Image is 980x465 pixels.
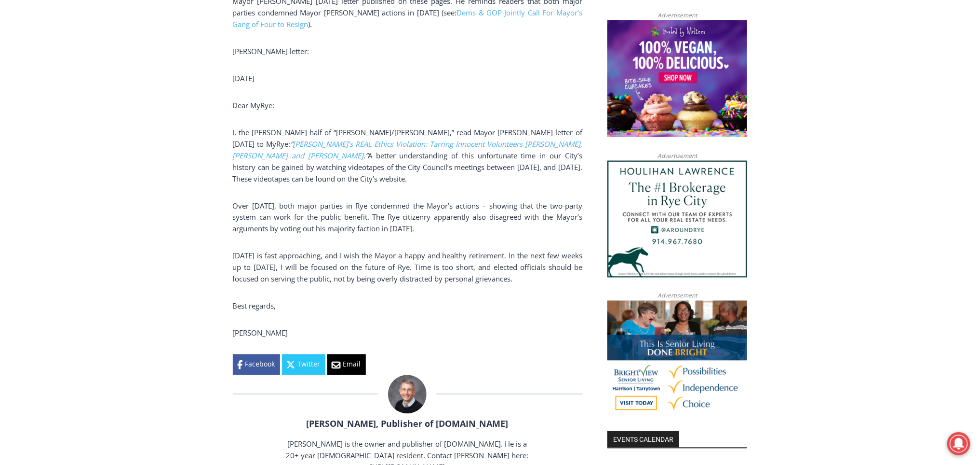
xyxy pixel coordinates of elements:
[233,99,582,111] p: Dear MyRye:
[307,418,509,430] a: [PERSON_NAME], Publisher of [DOMAIN_NAME]
[607,20,747,137] img: Baked by Melissa
[233,200,582,235] p: Over [DATE], both major parties in Rye condemned the Mayor’s actions – showing that the two-party...
[233,327,582,339] p: [PERSON_NAME]
[648,11,707,20] span: Advertisement
[607,161,747,278] img: Houlihan Lawrence The #1 Brokerage in Rye City
[252,96,447,118] span: Intern @ [DOMAIN_NAME]
[233,139,582,160] a: [PERSON_NAME]’s REAL Ethics Violation: Tarring Innocent Volunteers [PERSON_NAME], [PERSON_NAME] a...
[233,45,582,57] p: [PERSON_NAME] letter:
[233,72,582,84] p: [DATE]
[607,301,747,418] img: Brightview Senior Living
[233,300,582,312] p: Best regards,
[327,354,366,375] a: Email
[232,94,467,120] a: Intern @ [DOMAIN_NAME]
[233,250,582,285] p: [DATE] is fast approaching, and I wish the Mayor a happy and healthy retirement. In the next few ...
[233,354,280,375] a: Facebook
[282,354,325,375] a: Twitter
[243,0,456,94] div: "The first chef I interviewed talked about coming to [GEOGRAPHIC_DATA] from [GEOGRAPHIC_DATA] in ...
[233,127,582,184] p: I, the [PERSON_NAME] half of “[PERSON_NAME]/[PERSON_NAME],” read Mayor [PERSON_NAME] letter of [D...
[648,291,707,300] span: Advertisement
[648,151,707,160] span: Advertisement
[233,139,582,160] em: “ .”
[607,431,679,448] h2: Events Calendar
